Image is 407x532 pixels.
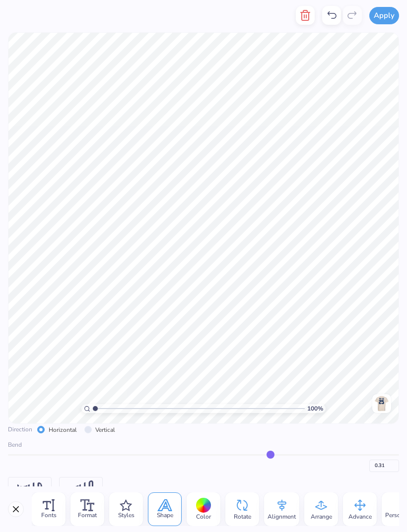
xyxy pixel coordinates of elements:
[41,511,57,519] span: Fonts
[268,513,296,521] span: Alignment
[157,511,173,519] span: Shape
[17,482,42,496] img: Flag
[311,513,332,521] span: Arrange
[196,513,211,521] span: Color
[234,513,251,521] span: Rotate
[49,425,77,434] label: Horizontal
[369,7,399,24] button: Apply
[78,511,97,519] span: Format
[8,425,32,434] span: Direction
[8,440,22,449] span: Bend
[374,396,390,412] img: Back
[118,511,135,519] span: Styles
[68,480,93,498] img: Rise
[307,404,323,413] span: 100 %
[348,513,372,521] span: Advance
[95,425,115,434] label: Vertical
[8,501,24,517] button: Close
